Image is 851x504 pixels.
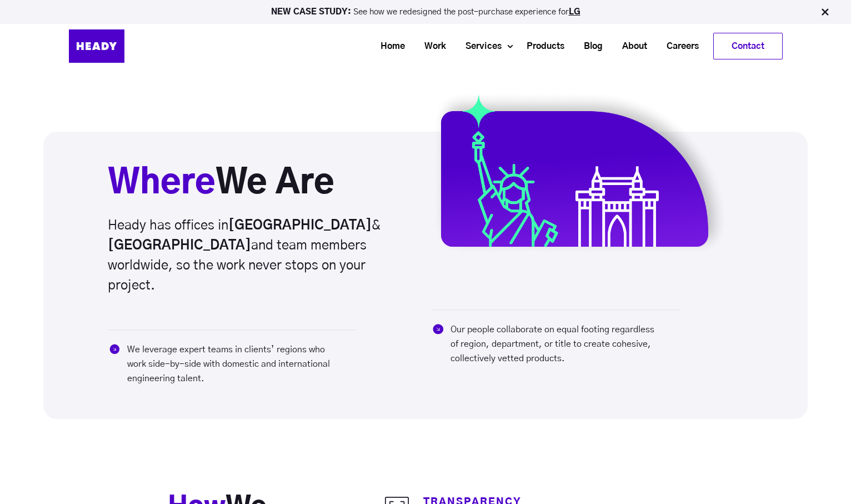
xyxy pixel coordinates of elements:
strong: [GEOGRAPHIC_DATA] [228,219,372,232]
a: LG [569,8,580,16]
li: We leverage expert teams in clients’ regions who work side-by-side with domestic and internationa... [108,342,357,386]
h6: Heady has offices in & and team members worldwide, so the work never stops on your project. [108,216,407,296]
img: Groups [431,89,730,257]
a: Blog [570,36,608,57]
h2: We Are [108,163,407,204]
a: About [608,36,653,57]
span: Where [108,167,216,200]
div: Navigation Menu [152,33,783,59]
a: Contact [714,33,782,59]
strong: [GEOGRAPHIC_DATA] [108,239,251,252]
img: Heady_Logo_Web-01 (1) [69,29,124,63]
a: Products [513,36,570,57]
img: Close Bar [819,7,830,18]
p: See how we redesigned the post-purchase experience for [5,8,846,16]
a: Services [452,36,507,57]
li: Our people collaborate on equal footing regardless of region, department, or title to create cohe... [431,322,680,366]
a: Home [367,36,411,57]
a: Work [411,36,452,57]
a: Careers [653,36,704,57]
strong: NEW CASE STUDY: [271,8,353,16]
